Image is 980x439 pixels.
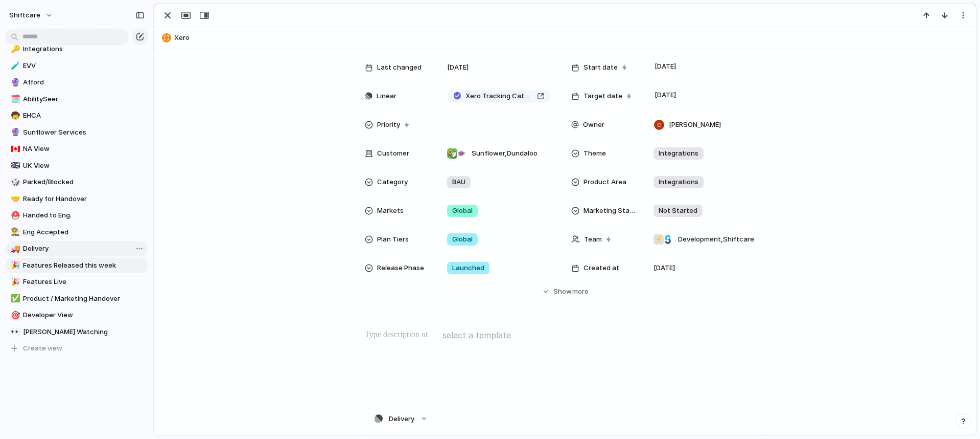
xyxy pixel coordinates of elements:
div: 🎲Parked/Blocked [5,174,148,190]
span: Eng Accepted [23,227,145,237]
button: 🎉 [9,277,19,287]
span: Parked/Blocked [23,177,145,187]
span: Xero Tracking Categories [465,91,533,101]
span: Features Live [23,277,145,287]
span: Developer View [23,310,145,320]
span: more [572,287,589,297]
button: Create view [5,341,148,356]
span: Delivery [23,244,145,254]
button: select a template [441,327,512,343]
button: 🚚 [9,244,19,254]
a: 🎉Features Live [5,274,148,290]
button: 🔑 [9,44,19,54]
span: [PERSON_NAME] Watching [23,327,145,337]
span: Show [553,287,572,297]
a: 🎉Features Released this week [5,258,148,273]
button: Showmore [365,282,765,301]
a: 🔑Integrations [5,41,148,57]
div: 🔮 [11,126,18,138]
button: 🎉 [9,260,19,271]
button: 🧒 [9,111,19,121]
span: Xero [174,33,971,43]
span: Launched [452,263,484,273]
button: shiftcare [5,7,58,24]
span: EVV [23,61,145,71]
a: ✅Product / Marketing Handover [5,291,148,306]
div: ⛑️ [11,210,18,222]
span: Integrations [23,44,145,54]
span: Development , Shiftcare [678,234,754,245]
a: 🗓️AbilitySeer [5,92,148,107]
span: Markets [377,206,404,216]
div: 🎯 [11,310,18,321]
span: select a template [442,329,511,341]
button: 🤝 [9,194,19,204]
div: 🇬🇧UK View [5,158,148,173]
div: 🎉 [11,276,18,288]
button: 👨‍🏭 [9,227,19,237]
button: 🇨🇦 [9,144,19,154]
a: 🧪EVV [5,58,148,74]
a: 🎯Developer View [5,308,148,323]
a: Xero Tracking Categories [447,90,550,103]
div: 🎉 [11,259,18,271]
div: 🧪 [11,60,18,72]
div: 🤝 [11,193,18,205]
span: Category [377,177,408,187]
span: Team [584,234,602,245]
button: 🎲 [9,177,19,187]
span: [DATE] [654,263,675,273]
span: Marketing Status [584,206,637,216]
span: [DATE] [652,60,679,73]
span: Linear [377,91,396,101]
span: Last changed [377,62,422,73]
div: ✅ [11,293,18,304]
button: 🎯 [9,310,19,320]
div: 🚚Delivery [5,241,148,256]
span: Not Started [659,206,697,216]
div: 🔮 [11,77,18,89]
span: Sunflower Services [23,127,145,138]
div: 🇨🇦 [11,143,18,155]
a: 👀[PERSON_NAME] Watching [5,324,148,340]
button: ⛑️ [9,210,19,221]
span: Product Area [584,177,626,187]
span: Owner [583,120,604,130]
span: Global [452,234,473,245]
div: 🇬🇧 [11,160,18,171]
span: [PERSON_NAME] [669,120,721,130]
div: 🎲 [11,177,18,188]
span: Sunflower , Dundaloo [472,148,538,159]
a: 👨‍🏭Eng Accepted [5,225,148,240]
div: 👀 [11,326,18,338]
a: ⛑️Handed to Eng. [5,208,148,223]
span: Create view [23,343,62,354]
span: Plan Tiers [377,234,409,245]
a: 🤝Ready for Handover [5,191,148,207]
span: Integrations [659,148,698,159]
button: 🇬🇧 [9,161,19,171]
button: 🔮 [9,77,19,87]
span: Target date [584,91,622,101]
a: 🧒EHCA [5,108,148,123]
span: UK View [23,161,145,171]
div: 🔮Sunflower Services [5,125,148,140]
span: Global [452,206,473,216]
span: BAU [452,177,465,187]
span: Features Released this week [23,260,145,271]
button: Delivery [365,407,765,430]
div: 👨‍🏭 [11,226,18,238]
button: Xero [159,30,971,46]
span: Start date [584,62,618,73]
div: 🧒 [11,110,18,122]
div: ⚡ [654,234,664,245]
